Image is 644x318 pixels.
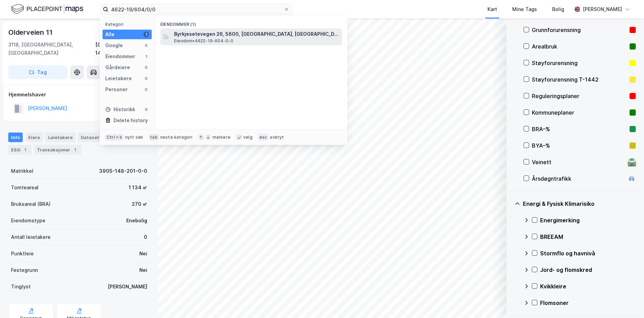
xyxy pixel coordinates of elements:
div: Matrikkel [11,167,33,175]
div: markere [213,135,230,140]
div: [PERSON_NAME] [108,283,147,291]
div: Nei [139,250,147,258]
div: Tomteareal [11,183,39,192]
div: Festegrunn [11,266,38,274]
div: 0 [144,233,147,241]
div: neste kategori [160,135,193,140]
div: Jord- og flomskred [540,266,636,274]
div: Alle [105,30,115,39]
div: 270 ㎡ [132,200,147,208]
span: Byrkjesetevegen 26, 5600, [GEOGRAPHIC_DATA], [GEOGRAPHIC_DATA] [174,30,339,38]
div: BRA–% [532,125,627,133]
div: Veinett [532,158,625,166]
div: Historikk [105,105,135,114]
div: Antall leietakere [11,233,51,241]
div: Leietakere [105,74,132,83]
span: Eiendom • 4622-19-604-0-0 [174,38,234,44]
div: velg [243,135,253,140]
div: 0 [143,107,149,112]
div: BREEAM [540,233,636,241]
div: 🛣️ [627,158,636,167]
div: Kategori [105,22,152,27]
div: Støyforurensning T-1442 [532,75,627,84]
div: Bruksareal (BRA) [11,200,51,208]
div: Eiendommer (1) [155,16,347,29]
div: ESG [8,145,31,155]
div: Google [105,41,123,50]
div: Tinglyst [11,283,31,291]
div: 1 [143,32,149,37]
button: Tag [8,65,67,79]
div: 1 [143,54,149,59]
div: 1 134 ㎡ [129,183,147,192]
div: Personer [105,85,128,94]
div: BYA–% [532,141,627,150]
div: Arealbruk [532,42,627,51]
div: Enebolig [126,216,147,225]
div: 3118, [GEOGRAPHIC_DATA], [GEOGRAPHIC_DATA] [8,41,95,57]
div: Støyforurensning [532,59,627,67]
div: 3905-148-201-0-0 [99,167,147,175]
div: 1 [72,146,78,153]
input: Søk på adresse, matrikkel, gårdeiere, leietakere eller personer [108,4,284,14]
div: 0 [143,76,149,81]
div: Bolig [552,5,564,13]
div: Energi & Fysisk Klimarisiko [523,200,636,208]
div: esc [258,134,269,141]
div: Eiere [25,132,43,142]
div: Info [8,132,23,142]
div: Transaksjoner [34,145,81,155]
div: 1 [22,146,29,153]
div: Kart [487,5,497,13]
div: Eiendommer [105,52,135,61]
div: Energimerking [540,216,636,224]
div: Leietakere [45,132,75,142]
iframe: Chat Widget [610,285,644,318]
div: Årsdøgntrafikk [532,174,625,183]
div: Reguleringsplaner [532,92,627,100]
div: Gårdeiere [105,63,130,72]
div: Punktleie [11,250,34,258]
div: Datasett [78,132,104,142]
div: Grunnforurensning [532,26,627,34]
div: [GEOGRAPHIC_DATA], 148/201 [95,41,150,57]
div: avbryt [270,135,284,140]
div: 0 [143,65,149,70]
div: [PERSON_NAME] [583,5,622,13]
div: Nei [139,266,147,274]
div: tab [149,134,159,141]
div: Kommuneplaner [532,108,627,117]
div: Flomsoner [540,299,636,307]
div: Ctrl + k [105,134,124,141]
div: Stormflo og havnivå [540,249,636,257]
div: Delete history [114,116,148,125]
div: Hjemmelshaver [9,91,150,99]
div: 0 [143,87,149,92]
div: Olderveien 11 [8,27,54,38]
div: 0 [143,43,149,48]
img: logo.f888ab2527a4732fd821a326f86c7f29.svg [11,3,83,15]
div: Kvikkleire [540,282,636,290]
div: nytt søk [125,135,143,140]
div: Mine Tags [512,5,537,13]
div: Eiendomstype [11,216,45,225]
